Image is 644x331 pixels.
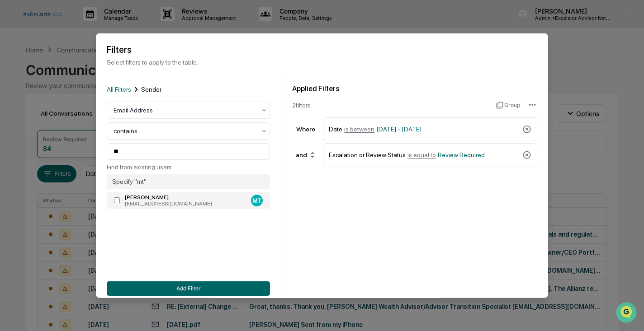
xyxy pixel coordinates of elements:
[107,163,270,171] div: Find from existing users
[496,98,520,112] button: Group
[75,114,112,123] span: Attestations
[31,78,114,85] div: We're available if you need us!
[9,69,25,85] img: 1746055101610-c473b297-6a78-478c-a979-82029cc54cd1
[90,153,109,160] span: Pylon
[292,148,320,162] div: and
[615,301,639,326] iframe: Open customer support
[5,127,61,144] a: 🔎Data Lookup
[141,85,161,93] span: Sender
[107,44,537,55] h2: Filters
[329,121,519,137] div: Date
[107,174,270,189] div: Specify " mt "
[292,126,319,133] div: Where
[9,132,16,139] div: 🔎
[107,85,131,93] span: All Filters
[64,153,109,160] a: Powered byPylon
[438,151,485,159] span: Review Required
[407,151,436,159] span: is equal to
[5,110,62,126] a: 🖐️Preclearance
[344,126,374,133] span: is between
[114,197,120,203] input: [PERSON_NAME][EMAIL_ADDRESS][DOMAIN_NAME]MT
[107,281,270,295] button: Add Filter
[292,101,489,108] div: 2 filter s
[18,131,57,140] span: Data Lookup
[9,19,165,33] p: How can we help?
[376,126,421,133] span: [DATE] - [DATE]
[154,72,165,83] button: Start new chat
[292,84,537,93] div: Applied Filters
[107,58,537,65] p: Select filters to apply to the table.
[251,195,263,206] div: MT
[329,147,519,163] div: Escalation or Review Status
[125,194,247,200] div: [PERSON_NAME]
[9,115,16,122] div: 🖐️
[18,114,58,123] span: Preclearance
[66,115,73,122] div: 🗄️
[31,69,148,78] div: Start new chat
[125,200,247,207] div: [EMAIL_ADDRESS][DOMAIN_NAME]
[62,110,116,126] a: 🗄️Attestations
